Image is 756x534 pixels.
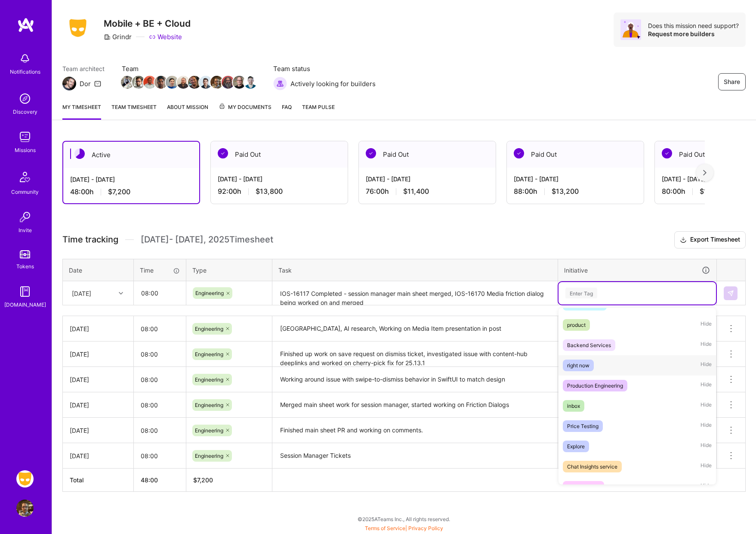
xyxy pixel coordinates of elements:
input: HH:MM [134,419,186,442]
img: Team Member Avatar [233,76,246,89]
img: Avatar [620,19,641,40]
div: [DATE] - [DATE] [218,174,341,183]
div: [DATE] - [DATE] [70,175,192,184]
span: $13,200 [552,187,579,196]
img: teamwork [16,128,34,146]
span: Hide [700,461,712,472]
div: Grindr [104,32,132,41]
img: Paid Out [218,148,228,158]
a: Team Member Avatar [189,75,200,90]
a: Grindr: Mobile + BE + Cloud [14,470,36,487]
textarea: Session Manager Tickets [273,444,557,468]
span: Hide [700,400,712,412]
div: [DATE] [70,426,127,435]
span: $7,200 [108,187,130,196]
a: Team Member Avatar [167,75,178,90]
img: Team Member Avatar [222,76,235,89]
th: Total [63,469,134,492]
div: [DATE] - [DATE] [514,174,637,183]
span: Engineering [195,326,223,332]
th: Task [272,259,558,281]
img: Team Member Avatar [154,76,167,89]
div: [DATE] [70,324,127,333]
div: Paid Out [211,141,348,168]
input: HH:MM [134,282,185,304]
span: Hide [700,339,712,351]
div: Backend Services [567,341,611,350]
div: 88:00 h [514,187,637,196]
div: Enter Tag [565,286,597,300]
a: Team Member Avatar [245,75,256,90]
input: HH:MM [134,444,186,467]
span: Engineering [195,427,223,434]
img: Company Logo [62,16,93,40]
img: bell [16,50,34,67]
a: Website [149,32,182,41]
div: Paid Out [507,141,644,168]
a: Team Member Avatar [144,75,155,90]
a: Team Member Avatar [211,75,222,90]
a: Team Member Avatar [155,75,167,90]
a: Team Member Avatar [178,75,189,90]
img: Paid Out [514,148,524,158]
img: Team Member Avatar [132,76,145,89]
a: Team Member Avatar [122,75,133,90]
span: Team [122,64,256,73]
img: Paid Out [366,148,376,158]
img: Team Member Avatar [188,76,201,89]
div: 76:00 h [366,187,489,196]
img: Actively looking for builders [273,77,287,90]
div: Missions [15,146,36,155]
button: Export Timesheet [674,231,746,248]
a: My Documents [219,102,272,120]
span: Engineering [195,351,223,357]
textarea: Merged main sheet work for session manager, started working on Friction Dialogs [273,393,557,417]
div: Does this mission need support? [648,22,739,30]
div: [DATE] [70,375,127,384]
div: 92:00 h [218,187,341,196]
span: $11,400 [403,187,429,196]
a: Team Member Avatar [200,75,211,90]
input: HH:MM [134,343,186,366]
input: HH:MM [134,368,186,391]
a: Team Member Avatar [133,75,144,90]
div: Production Engineering [567,381,623,390]
img: Team Member Avatar [143,76,156,89]
span: $13,800 [256,187,283,196]
img: Grindr: Mobile + BE + Cloud [16,470,34,487]
img: Team Member Avatar [177,76,190,89]
span: Share [724,78,740,86]
textarea: IOS-16117 Completed - session manager main sheet merged, IOS-16170 Media friction dialog being wo... [273,282,557,305]
div: [DATE] [70,451,127,460]
div: Notifications [10,67,40,76]
div: © 2025 ATeams Inc., All rights reserved. [52,508,756,530]
span: $ 7,200 [193,476,213,484]
div: [DATE] [70,400,127,410]
h3: Mobile + BE + Cloud [104,18,191,29]
button: Share [718,73,746,90]
img: Team Architect [62,77,76,90]
img: Team Member Avatar [166,76,179,89]
span: Engineering [195,402,223,408]
span: | [365,525,443,531]
img: Team Member Avatar [210,76,223,89]
div: inbox [567,401,580,410]
div: Price Testing [567,422,599,431]
a: User Avatar [14,500,36,517]
div: [DATE] [72,289,91,298]
div: [DATE] [70,350,127,359]
textarea: Working around issue with swipe-to-dismiss behavior in SwiftUI to match design [273,368,557,391]
img: Team Member Avatar [199,76,212,89]
div: Paid Out [359,141,496,168]
img: logo [17,17,34,33]
i: icon CompanyGray [104,34,111,40]
span: [DATE] - [DATE] , 2025 Timesheet [141,234,273,245]
a: My timesheet [62,102,101,120]
textarea: Finished up work on save request on dismiss ticket, investigated issue with content-hub deeplinks... [273,342,557,366]
div: Explore [567,442,585,451]
span: Hide [700,360,712,371]
div: Dor [80,79,91,88]
img: Paid Out [662,148,672,158]
img: guide book [16,283,34,300]
img: Community [15,167,35,187]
